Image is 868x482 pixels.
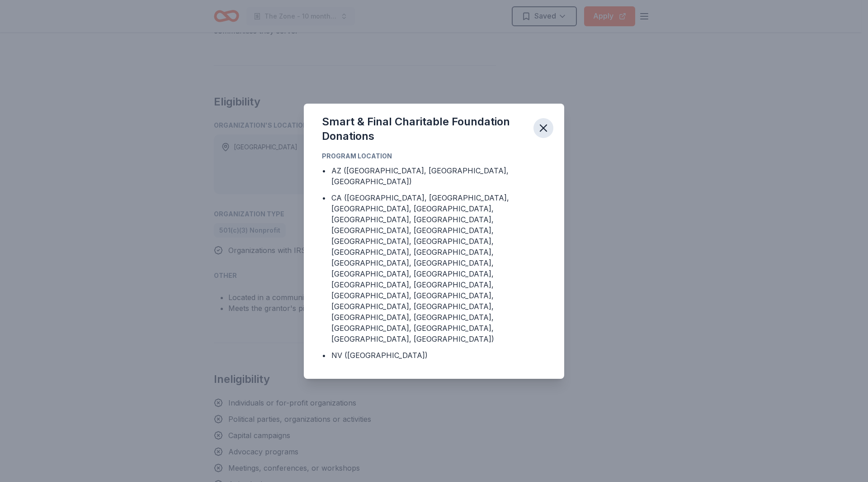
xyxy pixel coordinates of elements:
div: Smart & Final Charitable Foundation Donations [322,115,526,143]
div: AZ ([GEOGRAPHIC_DATA], [GEOGRAPHIC_DATA], [GEOGRAPHIC_DATA]) [331,165,546,187]
div: Program Location [322,151,546,162]
div: NV ([GEOGRAPHIC_DATA]) [331,350,428,361]
div: CA ([GEOGRAPHIC_DATA], [GEOGRAPHIC_DATA], [GEOGRAPHIC_DATA], [GEOGRAPHIC_DATA], [GEOGRAPHIC_DATA]... [331,192,546,344]
div: • [322,350,326,361]
div: • [322,192,326,203]
div: • [322,165,326,176]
